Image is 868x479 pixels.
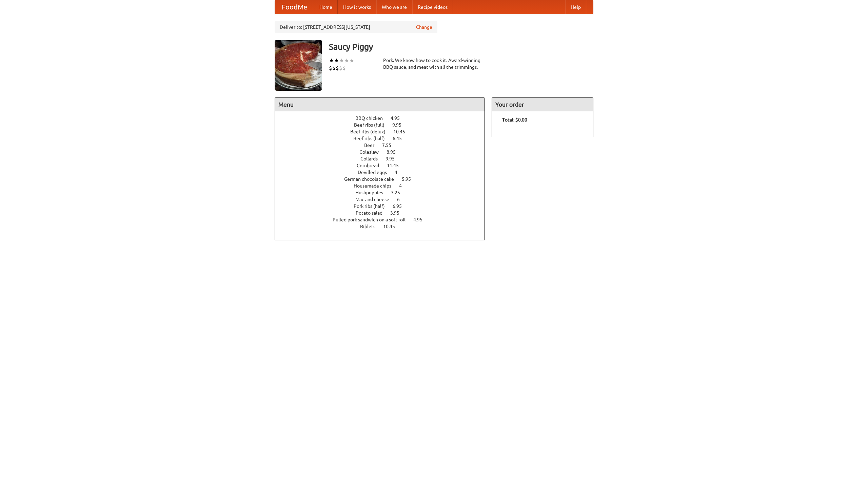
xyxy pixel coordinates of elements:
span: Beer [364,143,381,148]
span: 6.95 [393,203,409,209]
span: 6 [397,197,407,202]
b: Total: $0.00 [502,117,527,123]
a: Hushpuppies 3.25 [355,190,413,195]
a: Pulled pork sandwich on a soft roll 4.95 [333,217,435,222]
span: 10.45 [383,224,402,229]
a: German chocolate cake 5.95 [344,176,423,182]
span: 4.95 [391,115,407,121]
span: 3.95 [390,210,406,216]
span: BBQ chicken [355,115,390,121]
span: Devilled eggs [358,170,394,175]
a: Beef ribs (half) 6.45 [353,136,414,141]
a: Recipe videos [412,0,453,14]
h3: Saucy Piggy [329,40,593,53]
span: Pork ribs (half) [354,203,392,209]
span: Cornbread [357,163,386,168]
span: Mac and cheese [355,197,396,202]
span: Potato salad [356,210,389,216]
span: Riblets [360,224,382,229]
a: Who we are [376,0,412,14]
span: 4 [395,170,404,175]
li: $ [339,64,342,72]
a: Pork ribs (half) 6.95 [354,203,414,209]
span: Collards [360,156,384,161]
li: ★ [329,57,334,64]
a: Home [314,0,338,14]
span: Beef ribs (half) [353,136,392,141]
li: ★ [339,57,344,64]
span: 7.55 [382,143,398,148]
a: How it works [338,0,376,14]
span: Pulled pork sandwich on a soft roll [333,217,412,222]
span: 8.95 [387,149,402,155]
div: Deliver to: [STREET_ADDRESS][US_STATE] [275,21,437,33]
a: Beef ribs (full) 9.95 [354,122,414,128]
a: Riblets 10.45 [360,224,408,229]
div: Pork. We know how to cook it. Award-winning BBQ sauce, and meat with all the trimmings. [383,57,485,70]
li: $ [329,64,332,72]
span: 11.45 [387,163,406,168]
li: ★ [349,57,354,64]
a: Housemade chips 4 [354,183,414,189]
a: FoodMe [275,0,314,14]
a: Beef ribs (delux) 10.45 [350,129,418,134]
li: ★ [334,57,339,64]
span: German chocolate cake [344,176,401,182]
li: $ [332,64,336,72]
span: 6.45 [393,136,409,141]
li: $ [342,64,346,72]
a: Cornbread 11.45 [357,163,411,168]
a: Beer 7.55 [364,143,404,148]
span: 9.95 [386,156,401,161]
span: 4 [399,183,409,189]
a: Help [565,0,586,14]
a: Change [416,24,432,30]
span: 10.45 [393,129,412,134]
a: Collards 9.95 [360,156,407,161]
li: ★ [344,57,349,64]
span: Beef ribs (full) [354,122,391,128]
span: 3.25 [391,190,407,195]
a: BBQ chicken 4.95 [355,115,412,121]
span: Housemade chips [354,183,398,189]
h4: Your order [492,98,593,111]
span: 4.95 [413,217,429,222]
span: Coleslaw [359,149,386,155]
a: Devilled eggs 4 [358,170,410,175]
h4: Menu [275,98,485,111]
a: Coleslaw 8.95 [359,149,408,155]
span: 9.95 [392,122,408,128]
span: Hushpuppies [355,190,390,195]
li: $ [336,64,339,72]
a: Mac and cheese 6 [355,197,412,202]
span: 5.95 [402,176,418,182]
img: angular.jpg [275,40,322,91]
span: Beef ribs (delux) [350,129,392,134]
a: Potato salad 3.95 [356,210,412,216]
